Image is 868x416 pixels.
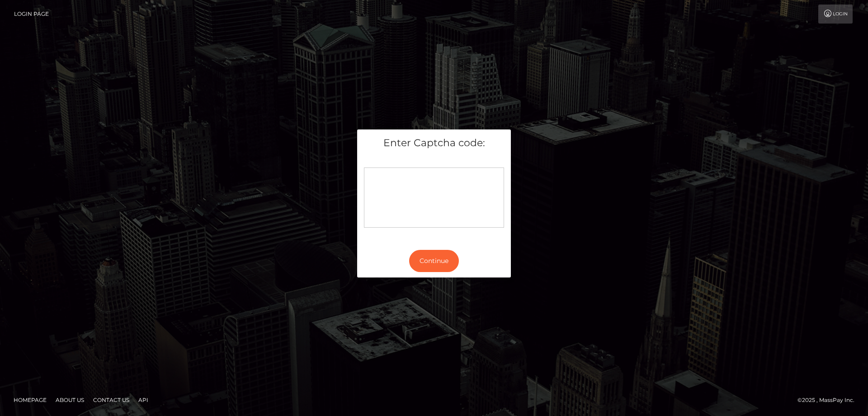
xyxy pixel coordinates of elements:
a: Homepage [10,393,50,407]
a: About Us [52,393,88,407]
a: API [135,393,152,407]
a: Contact Us [90,393,133,407]
h5: Enter Captcha code: [364,136,504,150]
div: © 2025 , MassPay Inc. [797,395,861,405]
div: Captcha widget loading... [364,167,504,228]
a: Login Page [14,5,49,24]
a: Login [818,5,853,24]
button: Continue [409,250,459,272]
